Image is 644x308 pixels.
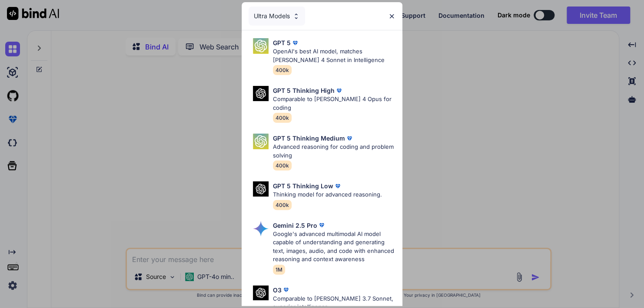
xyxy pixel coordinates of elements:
[273,190,382,199] p: Thinking model for advanced reasoning.
[273,143,396,160] p: Advanced reasoning for coding and problem solving
[273,265,285,275] span: 1M
[388,13,395,20] img: close
[317,221,326,229] img: premium
[249,7,305,26] div: Ultra Models
[273,200,292,210] span: 400k
[273,95,396,112] p: Comparable to [PERSON_NAME] 4 Opus for coding
[273,181,333,190] p: GPT 5 Thinking Low
[273,161,292,170] span: 400k
[253,285,269,301] img: Pick Models
[253,38,269,54] img: Pick Models
[273,47,396,64] p: OpenAI's best AI model, matches [PERSON_NAME] 4 Sonnet in Intelligence
[291,39,299,47] img: premium
[282,285,290,294] img: premium
[335,86,343,95] img: premium
[273,65,292,75] span: 400k
[292,13,300,20] img: Pick Models
[273,113,292,123] span: 400k
[333,182,342,190] img: premium
[273,221,317,230] p: Gemini 2.5 Pro
[273,285,282,295] p: O3
[253,181,269,197] img: Pick Models
[273,38,291,47] p: GPT 5
[273,230,396,264] p: Google's advanced multimodal AI model capable of understanding and generating text, images, audio...
[345,134,354,143] img: premium
[253,134,269,149] img: Pick Models
[273,134,345,143] p: GPT 5 Thinking Medium
[273,86,335,95] p: GPT 5 Thinking High
[253,86,269,101] img: Pick Models
[253,221,269,236] img: Pick Models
